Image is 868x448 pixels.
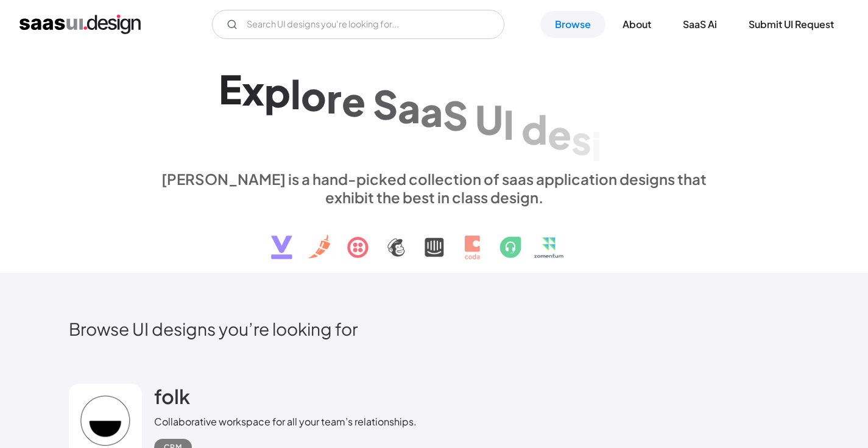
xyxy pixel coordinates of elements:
div: U [475,96,503,143]
div: e [548,111,571,158]
div: d [521,106,548,153]
a: home [19,15,141,34]
div: p [264,68,291,115]
div: S [373,81,398,128]
div: s [571,117,591,164]
div: a [420,88,443,135]
a: folk [154,384,190,414]
div: i [591,122,602,169]
div: I [503,101,514,148]
h1: Explore SaaS UI design patterns & interactions. [154,63,715,157]
a: Browse [540,11,605,38]
a: Submit UI Request [734,11,849,38]
div: E [219,65,242,112]
div: l [291,70,301,117]
a: SaaS Ai [668,11,732,38]
div: x [242,67,264,114]
h2: Browse UI designs you’re looking for [69,318,800,339]
form: Email Form [212,10,504,39]
div: S [443,92,468,139]
input: Search UI designs you're looking for... [212,10,504,39]
div: Collaborative workspace for all your team’s relationships. [154,414,417,429]
div: r [326,75,342,122]
div: e [342,78,365,125]
h2: folk [154,384,190,408]
img: text, icon, saas logo [250,206,619,270]
div: [PERSON_NAME] is a hand-picked collection of saas application designs that exhibit the best in cl... [154,170,715,206]
div: a [398,84,420,131]
div: o [301,73,326,120]
a: About [608,11,666,38]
